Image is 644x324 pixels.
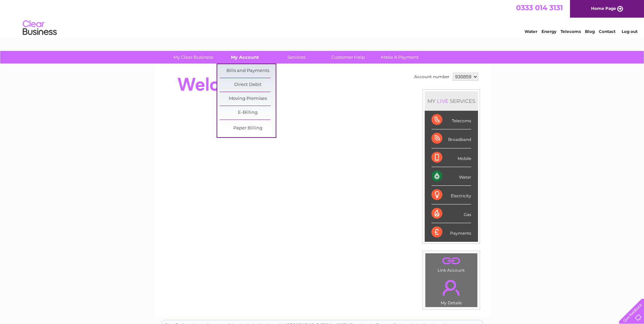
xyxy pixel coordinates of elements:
[217,51,273,64] a: My Account
[220,92,276,106] a: Moving Premises
[431,148,471,167] div: Mobile
[431,223,471,241] div: Payments
[431,111,471,129] div: Telecoms
[431,129,471,148] div: Broadband
[431,186,471,204] div: Electricity
[412,71,451,83] td: Account number
[220,64,276,78] a: Bills and Payments
[622,29,638,34] a: Log out
[220,78,276,92] a: Direct Debit
[425,274,478,307] td: My Details
[165,51,221,64] a: My Clear Business
[431,204,471,223] div: Gas
[372,51,428,64] a: Make A Payment
[220,106,276,120] a: E-Billing
[425,253,478,274] td: Link Account
[599,29,615,34] a: Contact
[269,51,325,64] a: Services
[427,255,476,267] a: .
[516,3,563,12] a: 0333 014 3131
[425,91,478,111] div: MY SERVICES
[525,29,537,34] a: Water
[431,167,471,186] div: Water
[22,18,57,38] img: logo.png
[162,4,483,33] div: Clear Business is a trading name of Verastar Limited (registered in [GEOGRAPHIC_DATA] No. 3667643...
[541,29,556,34] a: Energy
[320,51,376,64] a: Customer Help
[220,122,276,135] a: Paper Billing
[427,276,476,300] a: .
[560,29,581,34] a: Telecoms
[585,29,595,34] a: Blog
[436,98,450,104] div: LIVE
